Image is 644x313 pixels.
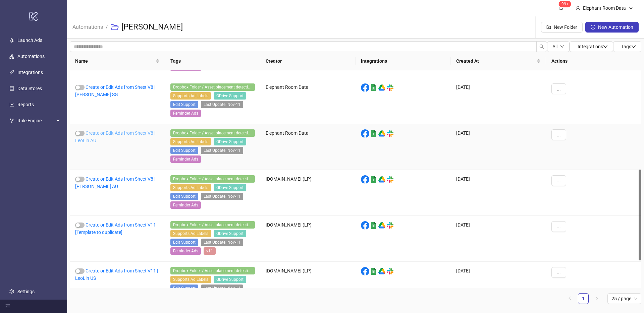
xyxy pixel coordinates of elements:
[551,267,566,278] button: ...
[17,102,34,107] a: Reports
[214,92,246,100] span: GDrive Support
[557,178,561,183] span: ...
[565,293,575,304] li: Previous Page
[559,5,563,10] span: bell
[170,247,201,255] span: Reminder Ads
[580,4,629,12] div: Elephant Room Data
[170,193,198,200] span: Edit Support
[578,294,588,304] a: 1
[456,57,535,65] span: Created At
[75,222,156,235] a: Create or Edit Ads from Sheet V11 [Template to duplicate]
[260,262,356,308] div: [DOMAIN_NAME] (LP)
[578,44,608,49] span: Integrations
[170,110,201,117] span: Reminder Ads
[451,124,546,170] div: [DATE]
[170,175,255,183] span: Dropbox Folder / Asset placement detection
[559,1,571,7] sup: 1584
[204,247,216,255] span: v11
[75,130,155,143] a: Create or Edit Ads from Sheet V8 | LeoLin AU
[546,52,641,70] th: Actions
[560,45,564,49] span: down
[598,24,633,30] span: New Automation
[621,44,636,49] span: Tags
[551,129,566,140] button: ...
[585,22,639,33] button: New Automation
[170,147,198,154] span: Edit Support
[170,101,198,108] span: Edit Support
[260,78,356,124] div: Elephant Room Data
[570,41,613,52] button: Integrationsdown
[214,138,246,145] span: GDrive Support
[591,293,602,304] li: Next Page
[17,70,43,75] a: Integrations
[547,41,570,52] button: Alldown
[557,132,561,137] span: ...
[9,118,14,123] span: fork
[451,216,546,262] div: [DATE]
[17,114,54,127] span: Rule Engine
[551,175,566,186] button: ...
[201,147,243,154] span: Last Update: Nov-11
[260,216,356,262] div: [DOMAIN_NAME] (LP)
[451,78,546,124] div: [DATE]
[17,289,35,294] a: Settings
[260,52,356,70] th: Creator
[201,285,243,292] span: Last Update: Nov-11
[170,184,211,191] span: Supports Ad Labels
[170,92,211,100] span: Supports Ad Labels
[557,86,561,91] span: ...
[75,268,158,281] a: Create or Edit Ads from Sheet V11 | LeoLin US
[591,293,602,304] button: right
[552,44,557,49] span: All
[591,25,595,29] span: plus-circle
[613,41,641,52] button: Tagsdown
[557,270,561,275] span: ...
[451,262,546,308] div: [DATE]
[201,101,243,108] span: Last Update: Nov-11
[111,23,119,31] span: folder-open
[170,230,211,237] span: Supports Ad Labels
[629,6,633,10] span: down
[451,170,546,216] div: [DATE]
[170,221,255,229] span: Dropbox Folder / Asset placement detection
[170,138,211,145] span: Supports Ad Labels
[568,296,572,300] span: left
[578,293,589,304] li: 1
[17,38,42,43] a: Launch Ads
[170,129,255,137] span: Dropbox Folder / Asset placement detection
[121,22,183,33] h3: [PERSON_NAME]
[214,230,246,237] span: GDrive Support
[170,155,201,163] span: Reminder Ads
[576,6,580,10] span: user
[75,176,155,189] a: Create or Edit Ads from Sheet V8 | [PERSON_NAME] AU
[75,84,155,97] a: Create or Edit Ads from Sheet V8 | [PERSON_NAME] SG
[260,170,356,216] div: [DOMAIN_NAME] (LP)
[356,52,451,70] th: Integrations
[631,44,636,49] span: down
[539,44,544,49] span: search
[165,52,260,70] th: Tags
[71,23,104,30] a: Automations
[214,276,246,283] span: GDrive Support
[451,52,546,70] th: Created At
[603,44,608,49] span: down
[565,293,575,304] button: left
[214,184,246,191] span: GDrive Support
[595,296,599,300] span: right
[70,52,165,70] th: Name
[201,239,243,246] span: Last Update: Nov-11
[5,304,10,309] span: menu-fold
[170,201,201,209] span: Reminder Ads
[170,276,211,283] span: Supports Ad Labels
[607,293,641,304] div: Page Size
[170,267,255,274] span: Dropbox Folder / Asset placement detection
[170,83,255,91] span: Dropbox Folder / Asset placement detection
[75,57,154,65] span: Name
[106,16,108,38] li: /
[541,22,583,33] button: New Folder
[260,124,356,170] div: Elephant Room Data
[546,25,551,29] span: folder-add
[170,239,198,246] span: Edit Support
[551,221,566,232] button: ...
[201,193,243,200] span: Last Update: Nov-11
